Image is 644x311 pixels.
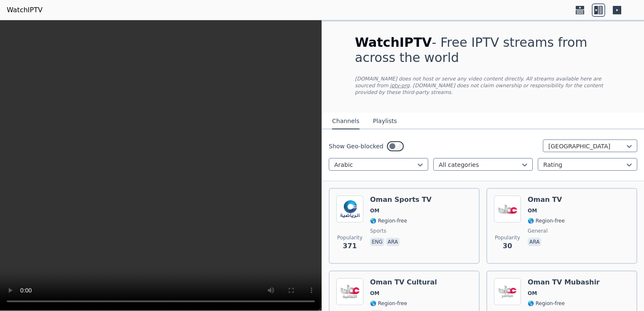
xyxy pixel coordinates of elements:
img: Oman TV Cultural [336,278,363,305]
span: OM [528,207,537,214]
p: ara [386,238,400,246]
span: 🌎 Region-free [370,217,407,224]
span: WatchIPTV [355,35,432,50]
span: sports [370,228,386,234]
h1: - Free IPTV streams from across the world [355,35,611,65]
span: 🌎 Region-free [528,300,565,307]
h6: Oman TV [528,196,565,204]
span: general [528,228,547,234]
label: Show Geo-blocked [329,142,384,150]
button: Channels [332,113,360,129]
span: 371 [343,241,357,251]
p: eng [370,238,384,246]
h6: Oman TV Mubashir [528,278,600,287]
h6: Oman Sports TV [370,196,432,204]
img: Oman TV [494,196,521,223]
a: iptv-org [390,83,410,88]
img: Oman TV Mubashir [494,278,521,305]
a: WatchIPTV [7,5,43,15]
p: ara [528,238,541,246]
button: Playlists [373,113,397,129]
span: Popularity [495,234,520,241]
span: 30 [503,241,512,251]
span: 🌎 Region-free [528,217,565,224]
span: OM [370,290,379,297]
p: [DOMAIN_NAME] does not host or serve any video content directly. All streams available here are s... [355,75,611,96]
span: OM [370,207,379,214]
h6: Oman TV Cultural [370,278,437,287]
span: Popularity [337,234,362,241]
img: Oman Sports TV [336,196,363,223]
span: 🌎 Region-free [370,300,407,307]
span: OM [528,290,537,297]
